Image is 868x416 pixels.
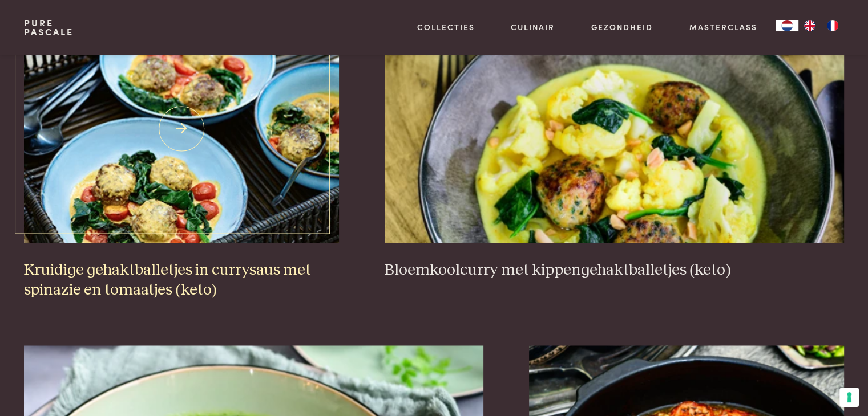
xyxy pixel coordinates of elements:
a: FR [821,20,844,31]
a: PurePascale [24,18,74,36]
h3: Kruidige gehaktballetjes in currysaus met spinazie en tomaatjes (keto) [24,260,339,300]
a: Gezondheid [591,21,653,33]
img: Bloemkoolcurry met kippengehaktballetjes (keto) [385,15,844,243]
a: NL [776,20,798,31]
a: Bloemkoolcurry met kippengehaktballetjes (keto) Bloemkoolcurry met kippengehaktballetjes (keto) [385,15,844,280]
div: Language [776,20,798,31]
h3: Bloemkoolcurry met kippengehaktballetjes (keto) [385,260,844,280]
a: Kruidige gehaktballetjes in currysaus met spinazie en tomaatjes (keto) Kruidige gehaktballetjes i... [24,15,339,300]
ul: Language list [798,20,844,31]
img: Kruidige gehaktballetjes in currysaus met spinazie en tomaatjes (keto) [24,15,339,243]
a: Culinair [511,21,555,33]
a: Masterclass [689,21,757,33]
button: Uw voorkeuren voor toestemming voor trackingtechnologieën [839,388,859,407]
aside: Language selected: Nederlands [776,20,844,31]
a: Collecties [417,21,475,33]
a: EN [798,20,821,31]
